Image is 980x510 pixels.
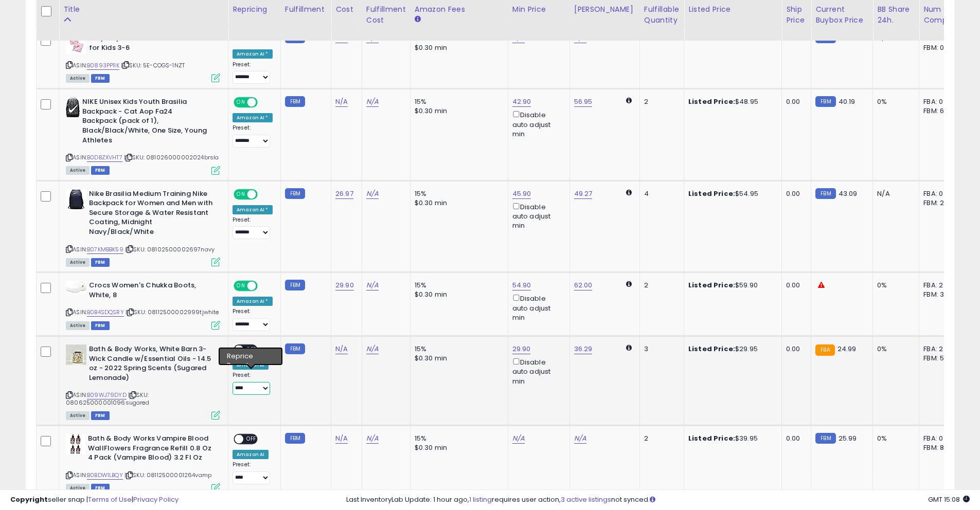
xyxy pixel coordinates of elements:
div: Cost [335,4,358,15]
span: 25.99 [839,433,857,443]
div: 2 [644,434,676,443]
span: OFF [256,190,273,198]
a: 49.27 [574,189,593,199]
div: Amazon AI [233,450,269,459]
span: | SKU: 081026000002024brsla [124,153,219,161]
span: | SKU: 080625000001096sugared [66,391,149,406]
div: FBA: 2 [923,281,957,290]
div: $59.90 [688,281,774,290]
div: $29.95 [688,344,774,354]
small: FBM [815,433,835,444]
div: $48.95 [688,97,774,106]
a: N/A [366,97,379,107]
img: 31954zxYxDL._SL40_.jpg [66,281,86,293]
a: N/A [366,344,379,354]
div: ASIN: [66,344,220,418]
b: Bath & Body Works, White Barn 3-Wick Candle w/Essential Oils - 14.5 oz - 2022 Spring Scents (Suga... [89,344,214,385]
div: Last InventoryLab Update: 1 hour ago, requires user action, not synced. [346,495,970,505]
span: All listings currently available for purchase on Amazon [66,258,90,267]
div: Disable auto adjust min [512,356,562,386]
a: B0BDW1LBQY [87,471,123,480]
a: B09WJ79DYD [87,391,127,399]
div: 0.00 [786,97,803,106]
div: 3 [644,344,676,354]
div: Preset: [233,372,273,395]
div: FBM: 3 [923,290,957,299]
span: ON [235,190,247,198]
span: ON [235,98,247,107]
i: Calculated using Dynamic Max Price. [626,97,632,104]
div: ASIN: [66,33,220,81]
b: Bath & Body Works Vampire Blood WallFlowers Fragrance Refill 0.8 Oz 4 Pack (Vampire Blood) 3.2 Fl Oz [88,434,213,465]
span: OFF [256,282,273,290]
div: $54.95 [688,189,774,198]
div: ASIN: [66,189,220,265]
div: FBM: 0 [923,43,957,52]
i: Calculated using Dynamic Max Price. [626,189,632,196]
div: Preset: [233,308,273,331]
div: seller snap | | [10,495,179,505]
span: 40.19 [839,97,856,106]
span: FBM [91,166,110,175]
b: Listed Price: [688,189,735,198]
img: 415Ln3LXY9L._SL40_.jpg [66,344,86,365]
a: 62.00 [574,280,593,290]
a: 1 listing [469,495,492,504]
div: Amazon AI * [233,113,273,122]
b: Listed Price: [688,280,735,290]
div: Listed Price [688,4,777,15]
img: 41l2phAlDCL._SL40_.jpg [66,189,86,210]
span: 2025-08-14 15:08 GMT [928,495,970,504]
div: $0.30 min [415,290,500,299]
div: 15% [415,189,500,198]
b: Listed Price: [688,433,735,443]
span: OFF [243,435,260,444]
div: $0.30 min [415,443,500,452]
a: B0DBZXVHT7 [87,153,122,162]
span: OFF [243,345,260,354]
div: 0% [877,97,911,106]
a: 36.29 [574,344,593,354]
span: All listings currently available for purchase on Amazon [66,74,90,83]
span: FBM [91,258,110,267]
div: FBA: 0 [923,434,957,443]
div: 0.00 [786,281,803,290]
small: FBA [815,344,834,356]
div: FBA: 0 [923,189,957,198]
div: 0.00 [786,434,803,443]
span: OFF [256,98,273,107]
span: FBM [91,411,110,420]
div: Disable auto adjust min [512,201,562,231]
small: FBM [815,96,835,107]
div: 15% [415,434,500,443]
a: 3 active listings [561,495,611,504]
div: 15% [415,281,500,290]
span: All listings currently available for purchase on Amazon [66,166,90,175]
a: B0B4SDQSRY [87,308,124,317]
div: FBM: 20 [923,198,957,208]
div: Amazon AI * [233,205,273,214]
a: N/A [335,433,348,444]
img: 41Cdc7NSI6L._SL40_.jpg [66,434,85,454]
div: 15% [415,344,500,354]
i: Calculated using Dynamic Max Price. [626,344,632,351]
div: Preset: [233,216,273,240]
div: Fulfillable Quantity [644,4,680,26]
div: $0.30 min [415,106,500,116]
a: Terms of Use [88,495,132,504]
a: 29.90 [335,280,354,290]
span: | SKU: 08112500001264vamp [124,471,211,479]
div: ASIN: [66,97,220,173]
div: $0.30 min [415,43,500,52]
small: FBM [815,188,835,199]
div: N/A [877,189,911,198]
span: 24.99 [838,344,857,354]
span: All listings currently available for purchase on Amazon [66,321,90,330]
div: 15% [415,97,500,106]
strong: Copyright [10,495,48,504]
a: B0893PP11K [87,61,119,70]
span: FBM [91,74,110,83]
div: 0% [877,434,911,443]
div: $0.30 min [415,198,500,208]
span: | SKU: 5E-COGS-1NZT [121,61,185,69]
